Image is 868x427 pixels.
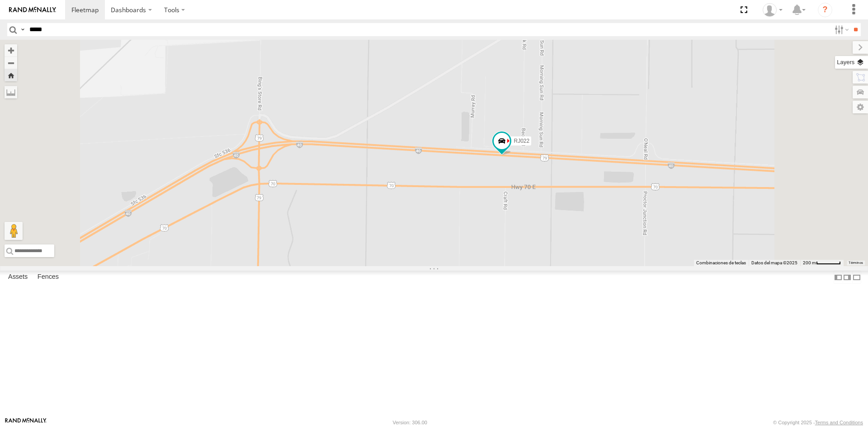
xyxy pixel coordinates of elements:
div: Pablo Ruiz [759,3,786,17]
button: Zoom in [5,44,17,56]
label: Dock Summary Table to the Left [834,271,843,284]
button: Zoom out [5,56,17,69]
label: Map Settings [853,101,868,113]
div: © Copyright 2025 - [773,420,863,425]
a: Visit our Website [5,418,47,427]
button: Arrastra al hombrecito al mapa para abrir Street View [5,222,23,240]
label: Measure [5,86,17,99]
div: Version: 306.00 [393,420,427,425]
img: rand-logo.svg [9,7,56,13]
span: RJ022 [514,138,529,144]
span: Datos del mapa ©2025 [751,260,797,265]
label: Dock Summary Table to the Right [843,271,852,284]
label: Hide Summary Table [852,271,861,284]
label: Assets [4,271,32,284]
span: 200 m [803,260,816,265]
button: Combinaciones de teclas [696,260,746,266]
label: Fences [33,271,63,284]
i: ? [818,3,832,17]
button: Escala del mapa: 200 m por 51 píxeles [800,260,844,266]
label: Search Query [19,23,26,36]
a: Términos (se abre en una nueva pestaña) [849,261,863,265]
label: Search Filter Options [831,23,850,36]
button: Zoom Home [5,69,17,81]
a: Terms and Conditions [815,420,863,425]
